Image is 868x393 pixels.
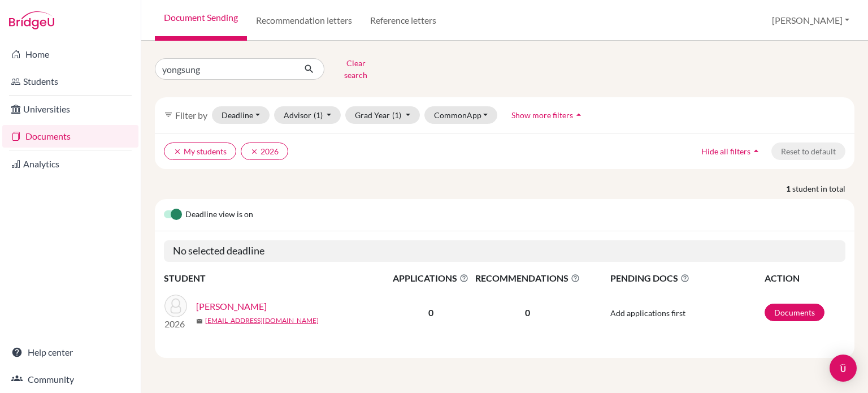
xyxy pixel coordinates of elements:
[175,110,207,120] span: Filter by
[250,148,258,156] i: clear
[164,295,187,317] img: Lee, YongSung
[792,183,854,195] span: student in total
[345,106,420,124] button: Grad Year(1)
[9,11,54,29] img: Bridge-U
[750,145,762,157] i: arrow_drop_up
[196,318,203,325] span: mail
[771,142,845,160] button: Reset to default
[324,54,387,84] button: Clear search
[205,316,319,326] a: [EMAIL_ADDRESS][DOMAIN_NAME]
[2,43,138,66] a: Home
[692,142,771,160] button: Hide all filtersarrow_drop_up
[765,304,824,321] a: Documents
[764,271,845,286] th: ACTION
[164,317,187,331] p: 2026
[502,106,594,124] button: Show more filtersarrow_drop_up
[610,271,763,285] span: PENDING DOCS
[274,106,341,124] button: Advisor(1)
[428,307,433,318] b: 0
[185,208,253,222] span: Deadline view is on
[2,125,138,148] a: Documents
[241,142,288,160] button: clear2026
[424,106,498,124] button: CommonApp
[573,109,584,120] i: arrow_drop_up
[786,183,792,195] strong: 1
[212,106,270,124] button: Deadline
[155,58,295,80] input: Find student by name...
[314,110,323,120] span: (1)
[196,300,267,313] a: [PERSON_NAME]
[164,110,173,119] i: filter_list
[2,341,138,364] a: Help center
[164,240,845,262] h5: No selected deadline
[701,146,750,156] span: Hide all filters
[2,98,138,120] a: Universities
[2,368,138,391] a: Community
[2,153,138,175] a: Analytics
[164,271,390,286] th: STUDENT
[472,306,583,319] p: 0
[164,142,236,160] button: clearMy students
[390,271,471,285] span: APPLICATIONS
[472,271,583,285] span: RECOMMENDATIONS
[511,110,573,120] span: Show more filters
[2,70,138,93] a: Students
[610,308,685,318] span: Add applications first
[173,148,181,156] i: clear
[767,10,854,31] button: [PERSON_NAME]
[830,355,857,382] div: Open Intercom Messenger
[392,110,401,120] span: (1)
